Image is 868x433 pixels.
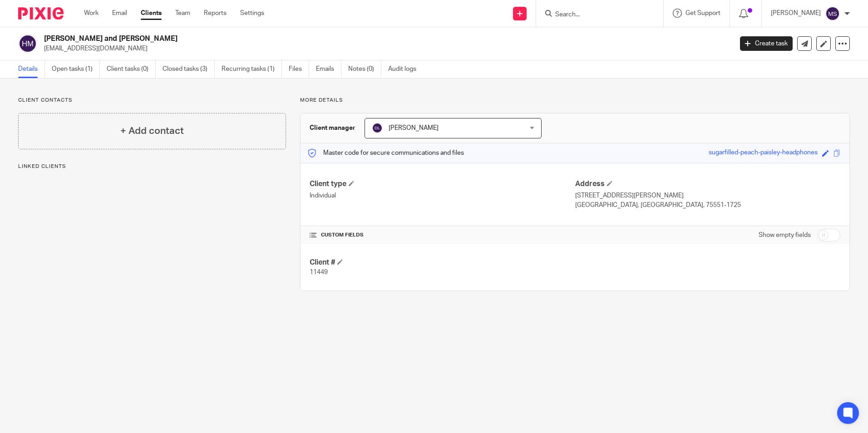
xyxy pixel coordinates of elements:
[709,148,818,158] div: sugarfilled-peach-paisley-headphones
[163,60,215,78] a: Closed tasks (3)
[740,36,793,51] a: Create task
[310,269,328,276] span: 11449
[316,60,341,78] a: Emails
[771,9,821,18] p: [PERSON_NAME]
[310,179,575,189] h4: Client type
[18,60,45,78] a: Details
[240,9,264,18] a: Settings
[686,10,720,16] span: Get Support
[84,9,99,18] a: Work
[18,7,64,20] img: Pixie
[112,9,127,18] a: Email
[44,44,726,53] p: [EMAIL_ADDRESS][DOMAIN_NAME]
[348,60,381,78] a: Notes (0)
[204,9,227,18] a: Reports
[310,123,355,133] h3: Client manager
[575,191,840,200] p: [STREET_ADDRESS][PERSON_NAME]
[389,125,439,131] span: [PERSON_NAME]
[554,11,636,19] input: Search
[825,6,840,21] img: svg%3E
[310,258,575,267] h4: Client #
[372,123,383,133] img: svg%3E
[141,9,162,18] a: Clients
[175,9,190,18] a: Team
[222,60,282,78] a: Recurring tasks (1)
[759,231,811,240] label: Show empty fields
[18,34,37,53] img: svg%3E
[307,148,464,157] p: Master code for secure communications and files
[575,201,840,210] p: [GEOGRAPHIC_DATA], [GEOGRAPHIC_DATA], 75551-1725
[18,97,286,104] p: Client contacts
[44,34,590,44] h2: [PERSON_NAME] and [PERSON_NAME]
[310,231,575,239] h4: CUSTOM FIELDS
[575,179,840,189] h4: Address
[310,191,575,200] p: Individual
[18,163,286,170] p: Linked clients
[388,60,423,78] a: Audit logs
[52,60,100,78] a: Open tasks (1)
[289,60,309,78] a: Files
[120,124,184,138] h4: + Add contact
[107,60,156,78] a: Client tasks (0)
[300,97,850,104] p: More details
